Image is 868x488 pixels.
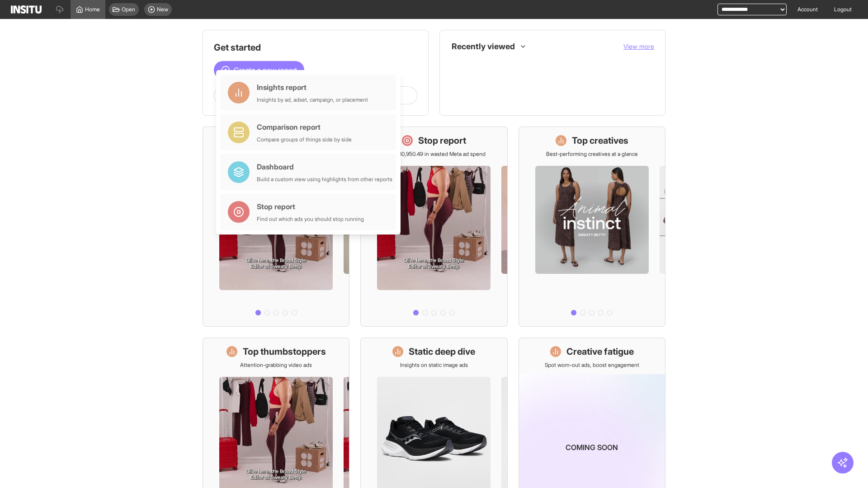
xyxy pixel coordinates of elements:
[257,136,352,143] div: Compare groups of things side by side
[418,134,466,147] h1: Stop report
[214,41,417,54] h1: Get started
[203,127,349,327] a: What's live nowSee all active ads instantly
[519,127,665,327] a: Top creativesBest-performing creatives at a glance
[623,42,654,50] span: View more
[409,345,475,358] h1: Static deep dive
[214,61,304,79] button: Create a new report
[240,361,312,369] p: Attention-grabbing video ads
[257,161,392,172] div: Dashboard
[157,6,168,13] span: New
[257,216,364,223] div: Find out which ads you should stop running
[623,42,654,51] button: View more
[400,361,468,369] p: Insights on static image ads
[11,5,42,14] img: Logo
[257,122,352,132] div: Comparison report
[257,96,368,103] div: Insights by ad, adset, campaign, or placement
[257,201,364,212] div: Stop report
[382,150,486,158] p: Save £30,950.49 in wasted Meta ad spend
[243,345,326,358] h1: Top thumbstoppers
[572,134,628,147] h1: Top creatives
[122,6,135,13] span: Open
[234,65,297,75] span: Create a new report
[257,82,368,93] div: Insights report
[546,150,638,158] p: Best-performing creatives at a glance
[257,176,392,183] div: Build a custom view using highlights from other reports
[85,6,100,13] span: Home
[360,127,507,327] a: Stop reportSave £30,950.49 in wasted Meta ad spend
